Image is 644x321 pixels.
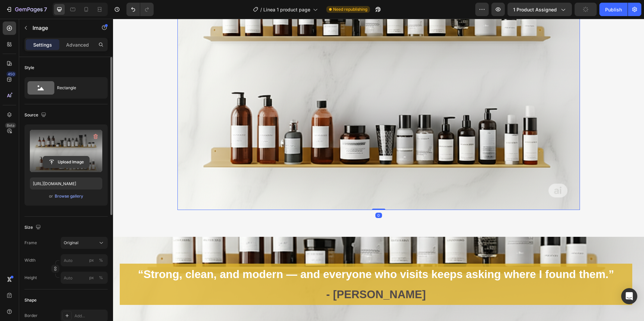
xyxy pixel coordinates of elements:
[88,256,96,264] button: %
[605,6,622,13] div: Publish
[24,223,42,232] div: Size
[97,256,105,264] button: px
[508,274,519,284] button: Carousel Next Arrow
[64,240,78,246] span: Original
[24,240,37,246] label: Frame
[113,19,644,321] iframe: Design area
[99,257,103,263] div: %
[44,5,47,13] p: 7
[30,177,102,190] input: https://example.com/image.jpg
[260,6,262,13] span: /
[74,313,106,319] div: Add...
[43,156,90,168] button: Upload Image
[57,80,98,96] div: Rectangle
[61,254,108,266] input: px%
[61,237,108,249] button: Original
[263,6,310,13] span: Linea 1 product page
[55,193,83,199] div: Browse gallery
[24,65,34,71] div: Style
[33,41,52,48] p: Settings
[262,194,269,199] div: 0
[25,249,501,262] span: “Strong, clean, and modern — and everyone who visits keeps asking where I found them.”
[24,275,37,281] label: Height
[513,6,557,13] span: 1 product assigned
[3,3,50,16] button: 7
[89,275,94,281] div: px
[61,272,108,284] input: px%
[88,274,96,282] button: %
[24,257,36,263] label: Width
[97,274,105,282] button: px
[621,288,637,304] div: Open Intercom Messenger
[599,3,628,16] button: Publish
[126,3,154,16] div: Undo/Redo
[24,313,38,319] div: Border
[49,192,53,200] span: or
[24,297,37,303] div: Shape
[89,257,94,263] div: px
[507,3,572,16] button: 1 product assigned
[6,71,16,77] div: 450
[99,275,103,281] div: %
[33,24,90,32] p: Image
[54,193,84,200] button: Browse gallery
[213,269,313,282] span: - [PERSON_NAME]
[5,123,16,128] div: Beta
[66,41,89,48] p: Advanced
[333,6,367,12] span: Need republishing
[24,111,48,120] div: Source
